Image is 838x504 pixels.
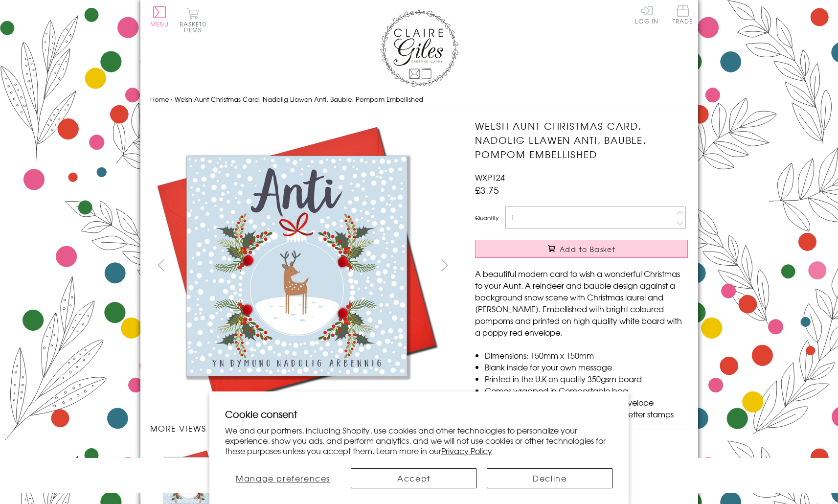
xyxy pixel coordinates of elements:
button: Decline [487,468,613,488]
button: next [433,254,455,276]
img: Welsh Aunt Christmas Card, Nadolig Llawen Anti, Bauble, Pompom Embellished [150,119,443,412]
li: Comes wrapped in Compostable bag [485,385,688,396]
a: Privacy Policy [441,445,492,457]
span: › [171,94,173,104]
a: Log In [635,5,658,24]
img: Welsh Aunt Christmas Card, Nadolig Llawen Anti, Bauble, Pompom Embellished [455,119,749,354]
li: Blank inside for your own message [485,361,688,373]
li: Dimensions: 150mm x 150mm [485,349,688,361]
button: Manage preferences [225,468,341,488]
a: Trade [673,5,693,26]
button: Basket0 items [180,8,206,33]
h1: Welsh Aunt Christmas Card, Nadolig Llawen Anti, Bauble, Pompom Embellished [475,119,688,161]
span: Add to Basket [560,244,615,254]
span: Manage preferences [236,472,330,484]
button: prev [150,254,172,276]
h3: More views [150,422,456,434]
li: Printed in the U.K on quality 350gsm board [485,373,688,385]
p: We and our partners, including Shopify, use cookies and other technologies to personalize your ex... [225,425,613,456]
span: Trade [673,5,693,24]
span: Menu [150,20,169,28]
h2: Cookie consent [225,407,613,421]
label: Quantity [475,213,498,222]
button: Add to Basket [475,240,688,258]
span: £3.75 [475,183,499,197]
p: A beautiful modern card to wish a wonderful Christmas to your Aunt. A reindeer and bauble design ... [475,268,688,338]
button: Menu [150,6,169,27]
img: Claire Giles Greetings Cards [380,10,458,87]
a: Home [150,94,169,104]
nav: breadcrumbs [150,90,688,110]
span: WXP124 [475,171,505,183]
span: Welsh Aunt Christmas Card, Nadolig Llawen Anti, Bauble, Pompom Embellished [175,94,423,104]
span: 0 items [184,20,206,34]
button: Accept [351,468,477,488]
